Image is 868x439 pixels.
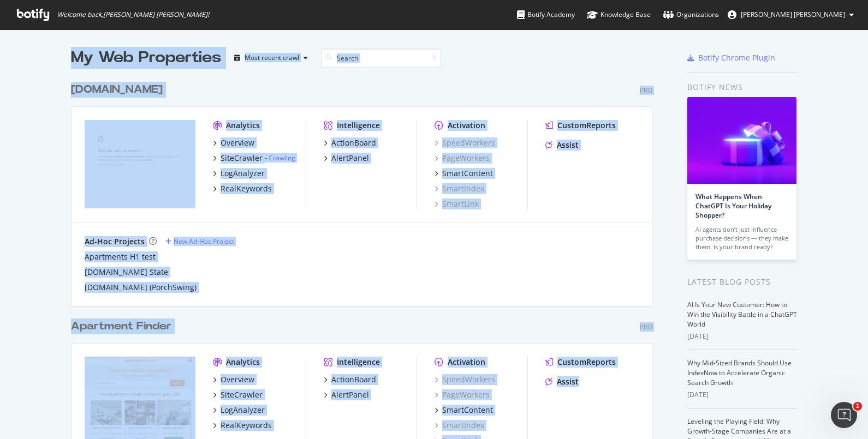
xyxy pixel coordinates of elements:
[719,6,863,23] button: [PERSON_NAME] [PERSON_NAME]
[853,402,862,411] span: 1
[435,137,495,148] a: SpeedWorkers
[331,389,369,400] div: AlertPanel
[269,153,295,163] a: Crawling
[557,140,579,151] div: Assist
[663,9,719,20] div: Organizations
[71,318,176,334] a: Apartment Finder
[221,374,254,385] div: Overview
[545,140,579,151] a: Assist
[221,389,263,400] div: SiteCrawler
[687,276,797,288] div: Latest Blog Posts
[435,420,484,431] a: SmartIndex
[331,153,369,164] div: AlertPanel
[85,120,195,208] img: www.homes.com
[165,237,234,246] a: New Ad-Hoc Project
[557,120,616,131] div: CustomReports
[71,318,171,334] div: Apartment Finder
[324,137,376,148] a: ActionBoard
[324,389,369,400] a: AlertPanel
[221,153,263,164] div: SiteCrawler
[71,82,167,98] a: [DOMAIN_NAME]
[85,267,168,278] a: [DOMAIN_NAME] State
[324,153,369,164] a: AlertPanel
[587,9,651,20] div: Knowledge Base
[640,322,652,332] div: Pro
[687,52,775,63] a: Botify Chrome Plugin
[435,183,484,194] a: SmartIndex
[442,405,493,416] div: SmartContent
[435,374,495,385] a: SpeedWorkers
[71,47,221,69] div: My Web Properties
[85,251,156,262] a: Apartments H1 test
[221,183,272,194] div: RealKeywords
[741,10,845,19] span: Sarah Catherine Fordham
[324,374,376,385] a: ActionBoard
[221,420,272,431] div: RealKeywords
[831,402,857,428] iframe: Intercom live chat
[448,120,485,131] div: Activation
[213,389,263,400] a: SiteCrawler
[213,374,254,385] a: Overview
[435,405,493,416] a: SmartContent
[435,199,479,209] a: SmartLink
[213,137,254,148] a: Overview
[435,389,490,400] a: PageWorkers
[331,137,376,148] div: ActionBoard
[687,97,796,184] img: What Happens When ChatGPT Is Your Holiday Shopper?
[337,120,380,131] div: Intelligence
[557,376,579,387] div: Assist
[230,49,312,67] button: Most recent crawl
[435,153,490,164] a: PageWorkers
[213,405,265,416] a: LogAnalyzer
[226,357,260,368] div: Analytics
[71,82,163,98] div: [DOMAIN_NAME]
[221,405,265,416] div: LogAnalyzer
[321,49,441,68] input: Search
[687,332,797,341] div: [DATE]
[174,237,234,246] div: New Ad-Hoc Project
[213,168,265,179] a: LogAnalyzer
[695,225,788,251] div: AI agents don’t just influence purchase decisions — they make them. Is your brand ready?
[85,236,145,247] div: Ad-Hoc Projects
[331,374,376,385] div: ActionBoard
[695,192,771,220] a: What Happens When ChatGPT Is Your Holiday Shopper?
[557,357,616,368] div: CustomReports
[698,52,775,63] div: Botify Chrome Plugin
[245,55,299,61] div: Most recent crawl
[687,358,792,387] a: Why Mid-Sized Brands Should Use IndexNow to Accelerate Organic Search Growth
[85,282,197,293] a: [DOMAIN_NAME] (PorchSwing)
[213,183,272,194] a: RealKeywords
[687,390,797,400] div: [DATE]
[213,420,272,431] a: RealKeywords
[435,168,493,179] a: SmartContent
[640,86,652,95] div: Pro
[221,137,254,148] div: Overview
[213,153,295,164] a: SiteCrawler- Crawling
[265,153,295,163] div: -
[337,357,380,368] div: Intelligence
[442,168,493,179] div: SmartContent
[517,9,575,20] div: Botify Academy
[226,120,260,131] div: Analytics
[545,376,579,387] a: Assist
[545,357,616,368] a: CustomReports
[448,357,485,368] div: Activation
[687,300,797,329] a: AI Is Your New Customer: How to Win the Visibility Battle in a ChatGPT World
[221,168,265,179] div: LogAnalyzer
[545,120,616,131] a: CustomReports
[687,81,797,93] div: Botify news
[57,10,209,19] span: Welcome back, [PERSON_NAME] [PERSON_NAME] !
